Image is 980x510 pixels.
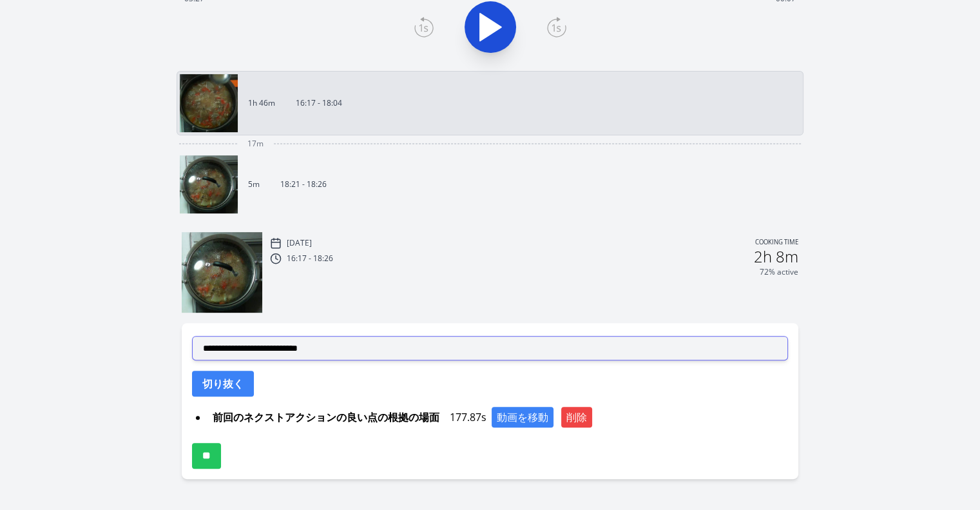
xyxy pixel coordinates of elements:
button: 動画を移動 [492,407,553,427]
p: 72% active [760,267,798,277]
span: 前回のネクストアクションの良い点の根拠の場面 [207,407,445,427]
img: 251010092204_thumb.jpeg [182,232,262,313]
h2: 2h 8m [754,249,798,264]
p: 16:17 - 18:26 [287,253,333,264]
p: 16:17 - 18:04 [296,98,342,108]
p: 5m [248,179,260,190]
p: Cooking time [755,237,798,249]
p: 18:21 - 18:26 [280,179,327,190]
span: 17m [247,139,264,149]
button: 削除 [561,407,592,427]
button: 切り抜く [192,371,254,397]
p: 1h 46m [248,98,275,108]
img: 251010092204_thumb.jpeg [180,155,238,213]
p: [DATE] [287,238,312,248]
div: 177.87s [207,407,788,427]
img: 251010071838_thumb.jpeg [180,74,238,132]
